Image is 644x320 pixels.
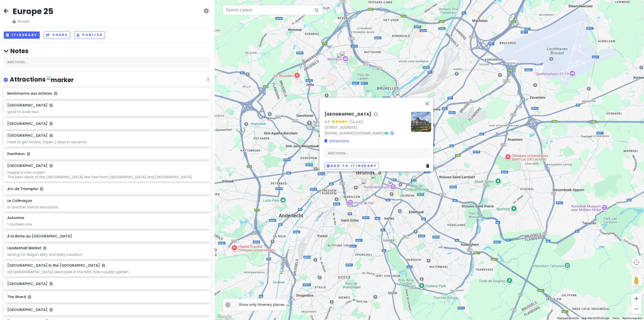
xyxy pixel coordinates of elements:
i: Added to itinerary [50,122,53,125]
a: Star place [373,112,378,117]
h6: [GEOGRAPHIC_DATA] [7,307,207,312]
button: Itinerary [4,31,40,39]
h6: Leadenhall Market [7,246,46,250]
div: Manneken Pis [353,167,364,179]
i: Added to itinerary [50,308,53,311]
div: old [DEMOGRAPHIC_DATA] destroyed in the blitz, now a public garden [7,270,207,274]
div: (14,441) [349,119,363,124]
div: 1 michelin star [7,222,207,227]
h6: [GEOGRAPHIC_DATA] [7,281,207,286]
a: [STREET_ADDRESS] [325,125,357,130]
a: [DOMAIN_NAME] [355,130,384,135]
div: Atomium [340,51,351,62]
h4: Attractions [10,76,74,84]
i: Added to itinerary [102,264,105,267]
div: 4.5 [325,119,332,124]
a: Report a map error [622,317,642,319]
div: NEUHAUS Bruxelles Grand Place [357,163,369,174]
a: Terms [612,317,619,319]
i: Added to itinerary [50,164,53,167]
img: marker [47,76,74,84]
h6: [GEOGRAPHIC_DATA] [7,103,53,108]
i: Added to itinerary [43,246,46,250]
i: Added to itinerary [50,103,53,107]
span: Map data ©2025 Google [582,317,609,319]
button: Publish [74,31,105,39]
div: Pierre Marcolini - Brussel Koninginnegalerij [360,162,371,173]
h6: Montmartre aux artistes [7,91,207,96]
h6: Arc de Triomphe [7,187,207,191]
h6: [GEOGRAPHIC_DATA] [7,163,53,168]
img: Picture of the place [411,112,431,132]
i: Added to itinerary [28,295,31,299]
div: Train World [395,91,407,102]
i: Added to itinerary [27,152,30,156]
a: [PHONE_NUMBER] [325,130,354,135]
a: Delete place [426,163,431,168]
h4: Notes [4,47,211,55]
button: Zoom in [631,294,641,304]
i: Google Maps [390,131,394,135]
div: Add notes... [4,57,211,67]
h6: [GEOGRAPHIC_DATA] [7,133,53,138]
button: Map camera controls [631,257,641,267]
i: Tripadvisor [384,131,388,135]
h6: Le Colimaçon [7,198,32,203]
h6: Automne [7,216,24,220]
div: have to get tickets, ?open 2 days in advance [7,140,207,144]
button: Add to itinerary [325,162,379,169]
div: Add notes... [325,148,431,158]
div: Sablon [361,180,373,191]
div: maybe a river cruise? The best views of the [GEOGRAPHIC_DATA] are free from [GEOGRAPHIC_DATA] and... [7,170,207,179]
i: Added to itinerary [50,282,53,286]
h6: Panthéon [7,152,207,156]
button: Share [44,31,70,39]
div: Mini-Europe [337,53,348,64]
button: Drag Pegman onto the map to open Street View [631,275,641,286]
div: Parlamentarium [388,179,399,190]
button: Close [421,97,433,110]
div: · · [325,112,407,136]
img: Google [216,313,232,320]
span: Show only itinerary places [239,302,285,307]
div: or another french restaurant [7,205,207,209]
h6: À la Biche au [GEOGRAPHIC_DATA] [7,234,207,238]
i: Added to itinerary [50,134,53,137]
h6: [GEOGRAPHIC_DATA] [7,121,207,126]
div: setting for diagon alley and leaky cauldron [7,252,207,257]
div: Royal Palace of Brussels [371,174,382,185]
i: Added to itinerary [40,187,43,191]
button: Zoom out [631,304,641,314]
h6: [GEOGRAPHIC_DATA] [325,112,371,117]
a: Open this area in Google Maps (opens a new window) [216,313,232,320]
div: Parc du Cinquantenaire [412,176,423,187]
h6: The Shard [7,295,207,299]
button: Keyboard shortcuts [557,316,579,320]
input: Search a place [223,5,323,15]
span: Private [13,19,53,24]
h2: Europe 25 [13,6,53,17]
a: Attractions [325,138,349,144]
div: good to book tour [7,110,207,114]
h6: [GEOGRAPHIC_DATA] in the [GEOGRAPHIC_DATA] [7,263,105,268]
i: Added to itinerary [54,92,57,95]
